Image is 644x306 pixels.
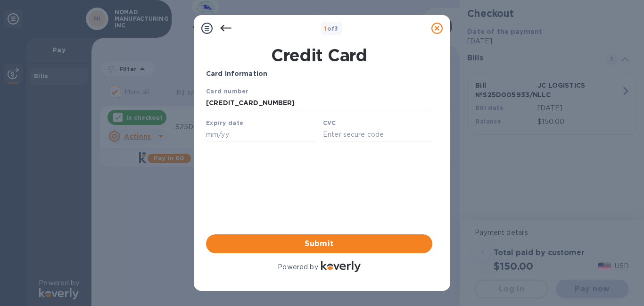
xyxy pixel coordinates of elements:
span: Submit [214,238,425,249]
iframe: Your browser does not support iframes [206,86,432,144]
span: 1 [324,25,327,32]
b: of 3 [324,25,339,32]
p: Powered by [278,262,318,272]
h1: Credit Card [202,45,436,65]
img: Logo [321,261,361,272]
button: Submit [206,234,432,253]
b: Card Information [206,70,267,77]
